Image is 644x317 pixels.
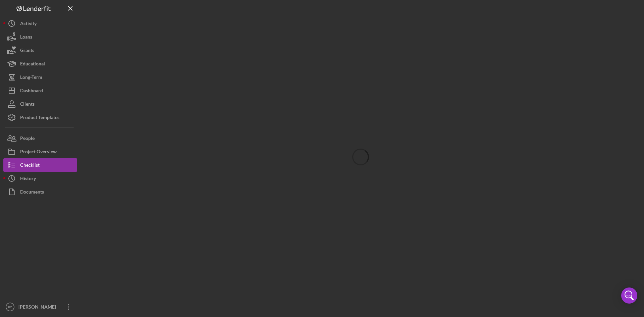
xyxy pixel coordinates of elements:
button: Product Templates [3,111,77,124]
div: Long-Term [20,70,42,86]
div: Product Templates [20,111,59,126]
div: Documents [20,185,44,200]
div: Educational [20,57,45,72]
div: Clients [20,97,35,112]
button: Loans [3,30,77,44]
div: Activity [20,17,37,32]
div: Grants [20,44,34,59]
div: Open Intercom Messenger [621,287,637,304]
button: Activity [3,17,77,30]
text: FC [8,305,12,309]
button: Checklist [3,158,77,172]
button: Grants [3,44,77,57]
button: Clients [3,97,77,111]
div: Loans [20,30,32,45]
button: People [3,131,77,145]
div: People [20,131,35,147]
button: Documents [3,185,77,199]
button: Educational [3,57,77,70]
div: Checklist [20,158,40,173]
div: History [20,172,36,187]
button: Project Overview [3,145,77,158]
button: FC[PERSON_NAME] [3,300,77,314]
div: Dashboard [20,84,43,99]
div: Project Overview [20,145,57,160]
div: [PERSON_NAME] [17,300,60,315]
button: Long-Term [3,70,77,84]
button: Dashboard [3,84,77,97]
button: History [3,172,77,185]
